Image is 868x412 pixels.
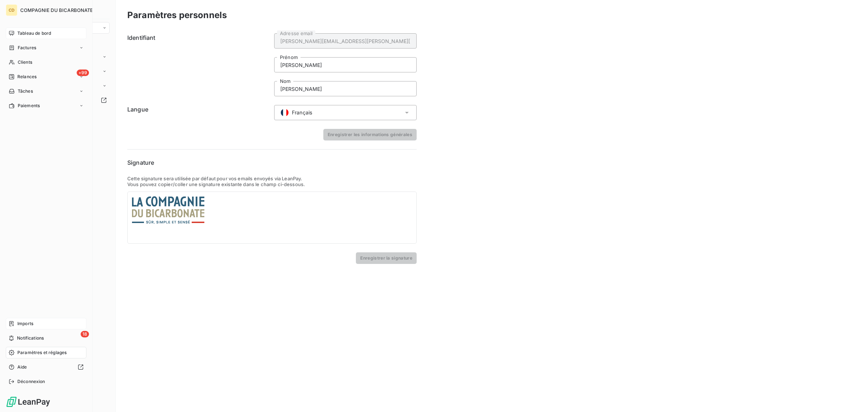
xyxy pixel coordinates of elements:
[17,349,67,356] span: Paramètres et réglages
[18,45,36,51] span: Factures
[81,331,89,337] span: 18
[17,364,27,370] span: Aide
[6,4,17,16] div: CD
[274,81,417,96] input: placeholder
[292,109,312,116] span: Français
[127,176,417,181] p: Cette signature sera utilisée par défaut pour vos emails envoyés via LeanPay.
[6,396,51,408] img: Logo LeanPay
[127,9,227,22] h3: Paramètres personnels
[127,33,270,96] h6: Identifiant
[127,105,270,120] h6: Langue
[20,7,93,13] span: COMPAGNIE DU BICARBONATE
[127,158,417,167] h6: Signature
[17,73,37,80] span: Relances
[17,30,51,37] span: Tableau de bord
[127,181,417,187] p: Vous pouvez copier/coller une signature existante dans le champ ci-dessous.
[843,387,861,405] iframe: Intercom live chat
[18,102,40,109] span: Paiements
[274,57,417,72] input: placeholder
[274,33,417,49] input: placeholder
[77,70,89,76] span: +99
[18,59,32,66] span: Clients
[18,88,33,94] span: Tâches
[17,335,44,341] span: Notifications
[6,361,86,373] a: Aide
[17,320,33,327] span: Imports
[356,252,417,264] button: Enregistrer la signature
[323,129,417,140] button: Enregistrer les informations générales
[17,378,45,385] span: Déconnexion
